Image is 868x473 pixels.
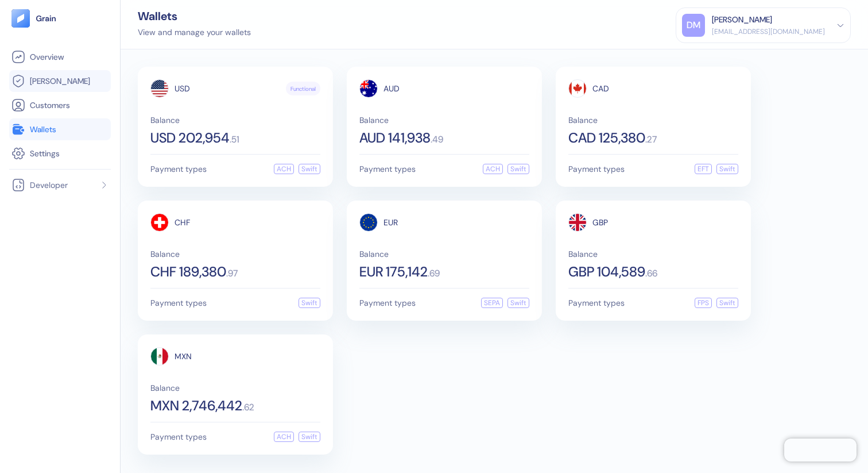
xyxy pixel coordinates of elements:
div: Wallets [138,10,251,22]
span: . 49 [431,135,443,144]
a: [PERSON_NAME] [11,74,108,88]
div: Swift [716,164,738,174]
span: CAD [592,84,609,93]
span: Overview [30,51,64,63]
span: CAD 125,380 [568,131,645,145]
div: Swift [507,298,529,308]
span: Payment types [150,165,207,173]
span: Customers [30,99,70,111]
span: Balance [150,384,320,392]
span: MXN [175,352,192,360]
span: GBP 104,589 [568,265,645,279]
span: . 62 [242,403,254,412]
span: Payment types [568,165,625,173]
span: Functional [290,84,316,93]
iframe: Chatra live chat [784,439,857,462]
img: logo [36,14,57,22]
div: ACH [274,432,294,442]
span: Balance [359,250,529,258]
span: MXN 2,746,442 [150,399,242,413]
span: Developer [30,179,68,191]
span: AUD 141,938 [359,131,431,145]
div: [PERSON_NAME] [712,14,772,26]
div: EFT [695,164,712,174]
div: Swift [299,432,320,442]
a: Overview [11,50,108,64]
div: Swift [507,164,529,174]
span: Payment types [150,299,207,307]
div: FPS [695,298,712,308]
span: EUR 175,142 [359,265,428,279]
span: . 97 [226,269,238,278]
span: . 66 [645,269,657,278]
div: Swift [716,298,738,308]
span: EUR [383,218,398,226]
span: CHF [175,218,190,226]
img: logo-tablet-V2.svg [11,9,30,28]
a: Settings [11,147,108,160]
div: ACH [274,164,294,174]
span: Balance [359,116,529,124]
span: Balance [150,116,320,124]
span: Settings [30,148,60,159]
div: DM [682,14,705,37]
span: Balance [150,250,320,258]
span: GBP [592,218,608,226]
div: View and manage your wallets [138,26,251,39]
div: Swift [299,298,320,308]
span: Balance [568,116,738,124]
span: AUD [383,84,400,93]
span: Payment types [359,299,416,307]
div: SEPA [481,298,503,308]
span: . 27 [645,135,657,144]
a: Customers [11,98,108,112]
span: Payment types [568,299,625,307]
span: Balance [568,250,738,258]
span: Payment types [359,165,416,173]
span: . 69 [428,269,440,278]
span: USD 202,954 [150,131,230,145]
a: Wallets [11,122,108,136]
div: ACH [483,164,503,174]
span: CHF 189,380 [150,265,226,279]
span: USD [175,84,190,93]
span: Wallets [30,124,56,135]
div: [EMAIL_ADDRESS][DOMAIN_NAME] [712,26,825,37]
span: [PERSON_NAME] [30,75,90,87]
div: Swift [299,164,320,174]
span: . 51 [230,135,239,144]
span: Payment types [150,433,207,441]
